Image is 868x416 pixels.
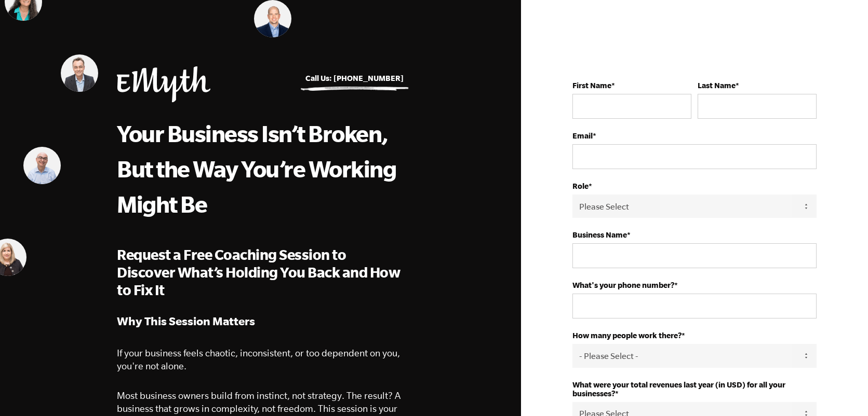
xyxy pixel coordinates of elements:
[117,66,210,102] img: EMyth
[572,380,785,398] strong: What were your total revenues last year (in USD) for all your businesses?
[572,230,627,239] strong: Business Name
[117,348,400,371] span: If your business feels chaotic, inconsistent, or too dependent on you, you're not alone.
[61,54,98,92] img: Nick Lawler, EMyth Business Coach
[572,81,611,90] strong: First Name
[816,366,868,416] iframe: Chat Widget
[117,246,400,298] span: Request a Free Coaching Session to Discover What’s Holding You Back and How to Fix It
[572,331,682,340] strong: How many people work there?
[698,81,736,90] strong: Last Name
[572,182,589,190] strong: Role
[572,131,593,140] strong: Email
[572,281,674,289] strong: What's your phone number?
[117,120,396,217] span: Your Business Isn’t Broken, But the Way You’re Working Might Be
[117,314,255,327] strong: Why This Session Matters
[305,74,404,82] a: Call Us: [PHONE_NUMBER]
[23,147,61,184] img: Shachar Perlman, EMyth Business Coach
